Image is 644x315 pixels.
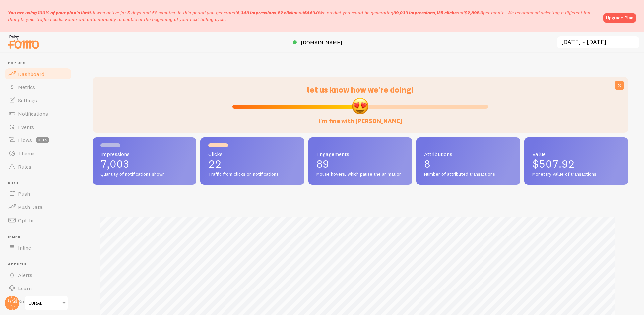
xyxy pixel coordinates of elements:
p: 89 [316,159,404,169]
a: Events [4,120,72,133]
a: Settings [4,94,72,107]
span: Rules [18,163,31,170]
span: Theme [18,150,34,157]
span: You are using 100% of your plan's limit. [8,10,93,16]
span: $507.92 [532,157,575,170]
span: Pop-ups [8,61,72,65]
p: 8 [424,159,512,169]
span: Monetary value of transactions [532,171,620,177]
span: Learn [18,285,32,291]
span: Quantity of notifications shown [100,171,188,177]
span: Attributions [424,151,512,157]
a: Upgrade Plan [603,13,636,23]
a: EURAE [24,295,69,311]
span: Get Help [8,262,72,267]
span: , and [393,10,483,16]
a: Rules [4,160,72,173]
img: fomo-relay-logo-orange.svg [7,33,40,50]
a: Dashboard [4,67,72,80]
b: 135 clicks [436,10,457,16]
span: beta [36,137,49,143]
a: Support [4,295,72,308]
span: Mouse hovers, which pause the animation [316,171,404,177]
span: Number of attributed transactions [424,171,512,177]
span: Settings [18,97,37,104]
a: Flows beta [4,133,72,147]
span: Opt-In [18,217,33,224]
a: Inline [4,241,72,254]
span: Inline [8,235,72,239]
span: Value [532,151,620,157]
span: Clicks [208,151,296,157]
span: Notifications [18,110,48,117]
a: Theme [4,147,72,160]
p: 22 [208,159,296,169]
span: Push [18,190,30,197]
b: $2,892.0 [465,10,483,16]
b: 22 clicks [278,10,296,16]
a: Notifications [4,107,72,120]
p: It was active for 5 days and 52 minutes. In this period you generated We predict you could be gen... [8,9,599,23]
a: Alerts [4,268,72,282]
a: Learn [4,282,72,295]
span: Impressions [100,151,188,157]
span: Push [8,181,72,185]
a: Opt-In [4,214,72,227]
span: let us know how we're doing! [307,85,414,95]
span: Inline [18,244,31,251]
span: Metrics [18,84,35,90]
span: Events [18,124,34,130]
label: i'm fine with [PERSON_NAME] [319,111,402,125]
span: Alerts [18,272,32,278]
b: $469.0 [304,10,319,16]
span: , and [237,10,319,16]
span: Engagements [316,151,404,157]
a: Push Data [4,200,72,214]
b: 6,343 impressions [237,10,276,16]
span: EURAE [29,299,60,307]
p: 7,003 [100,159,188,169]
b: 39,039 impressions [393,10,435,16]
a: Push [4,187,72,200]
span: Flows [18,137,32,143]
a: Metrics [4,80,72,94]
span: Dashboard [18,71,44,77]
span: Push Data [18,204,43,210]
span: Traffic from clicks on notifications [208,171,296,177]
img: emoji.png [351,97,369,115]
